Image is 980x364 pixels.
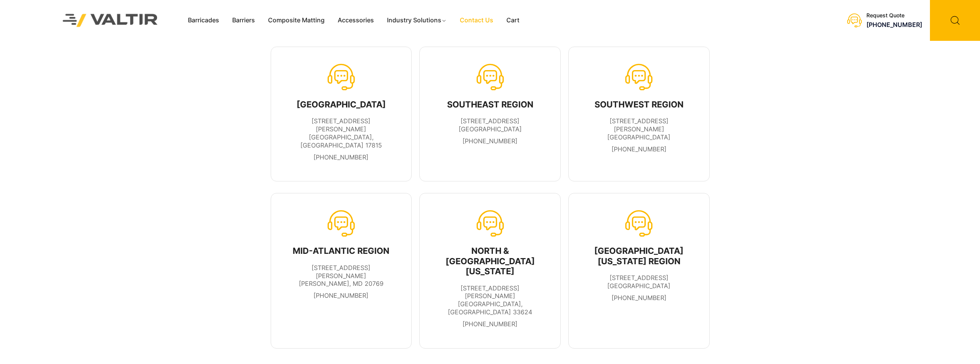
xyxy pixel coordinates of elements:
[611,294,667,302] a: [PHONE_NUMBER]
[462,320,518,328] a: [PHONE_NUMBER]
[462,137,518,145] a: [PHONE_NUMBER]
[448,284,532,316] span: [STREET_ADDRESS][PERSON_NAME] [GEOGRAPHIC_DATA], [GEOGRAPHIC_DATA] 33624
[300,117,382,149] span: [STREET_ADDRESS][PERSON_NAME] [GEOGRAPHIC_DATA], [GEOGRAPHIC_DATA] 17815
[585,246,693,266] div: [GEOGRAPHIC_DATA][US_STATE] REGION
[181,15,226,26] a: Barricades
[585,99,693,109] div: SOUTHWEST REGION
[53,4,168,37] img: Valtir Rentals
[226,15,261,26] a: Barriers
[607,274,670,290] span: [STREET_ADDRESS] [GEOGRAPHIC_DATA]
[313,292,369,299] a: [PHONE_NUMBER]
[331,15,380,26] a: Accessories
[380,15,453,26] a: Industry Solutions
[611,145,667,153] a: [PHONE_NUMBER]
[313,153,369,161] a: [PHONE_NUMBER]
[866,12,922,19] div: Request Quote
[287,246,395,256] div: MID-ATLANTIC REGION
[866,21,922,29] a: [PHONE_NUMBER]
[453,15,500,26] a: Contact Us
[299,264,384,288] span: [STREET_ADDRESS][PERSON_NAME] [PERSON_NAME], MD 20769
[287,99,395,109] div: [GEOGRAPHIC_DATA]
[500,15,526,26] a: Cart
[447,99,533,109] div: SOUTHEAST REGION
[459,117,522,133] span: [STREET_ADDRESS] [GEOGRAPHIC_DATA]
[436,246,544,276] div: NORTH & [GEOGRAPHIC_DATA][US_STATE]
[261,15,331,26] a: Composite Matting
[607,117,670,141] span: [STREET_ADDRESS][PERSON_NAME] [GEOGRAPHIC_DATA]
